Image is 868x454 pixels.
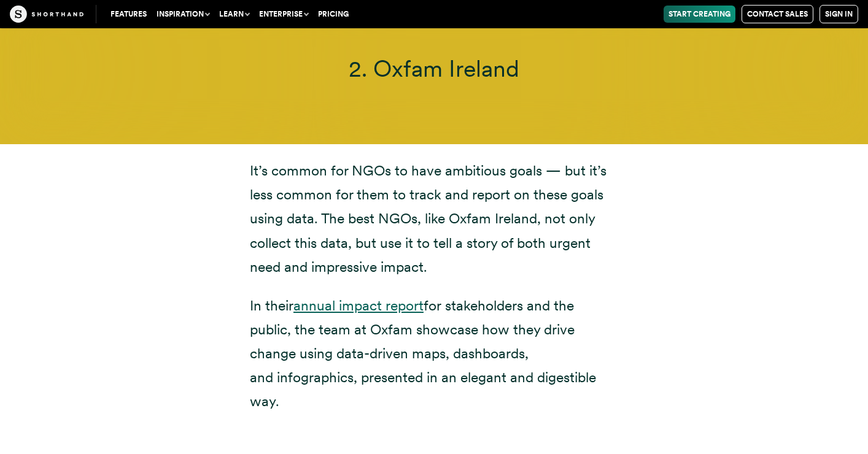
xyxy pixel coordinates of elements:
[664,6,735,23] a: Start Creating
[820,5,858,23] a: Sign in
[10,6,83,23] img: The Craft
[254,6,313,23] button: Enterprise
[250,159,618,279] p: It’s common for NGOs to have ambitious goals — but it’s less common for them to track and report ...
[313,6,354,23] a: Pricing
[349,55,519,82] span: 2. Oxfam Ireland
[293,297,424,314] a: annual impact report
[742,5,813,23] a: Contact Sales
[152,6,214,23] button: Inspiration
[214,6,254,23] button: Learn
[250,294,618,414] p: In their for stakeholders and the public, the team at Oxfam showcase how they drive change using ...
[106,6,152,23] a: Features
